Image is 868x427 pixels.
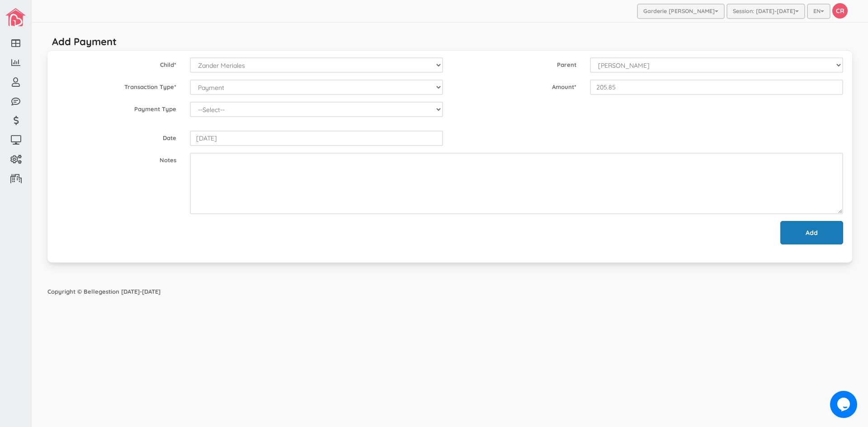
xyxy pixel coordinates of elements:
[5,8,26,26] img: image
[50,131,183,142] label: Date
[50,153,183,164] label: Notes
[50,80,183,91] label: Transaction Type
[50,57,183,69] label: Child
[52,36,117,47] h5: Add Payment
[50,102,183,113] label: Payment Type
[830,391,859,418] iframe: chat widget
[47,288,160,295] strong: Copyright © Bellegestion [DATE]-[DATE]
[780,221,843,244] input: Add
[450,80,583,91] label: Amount
[450,57,583,69] label: Parent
